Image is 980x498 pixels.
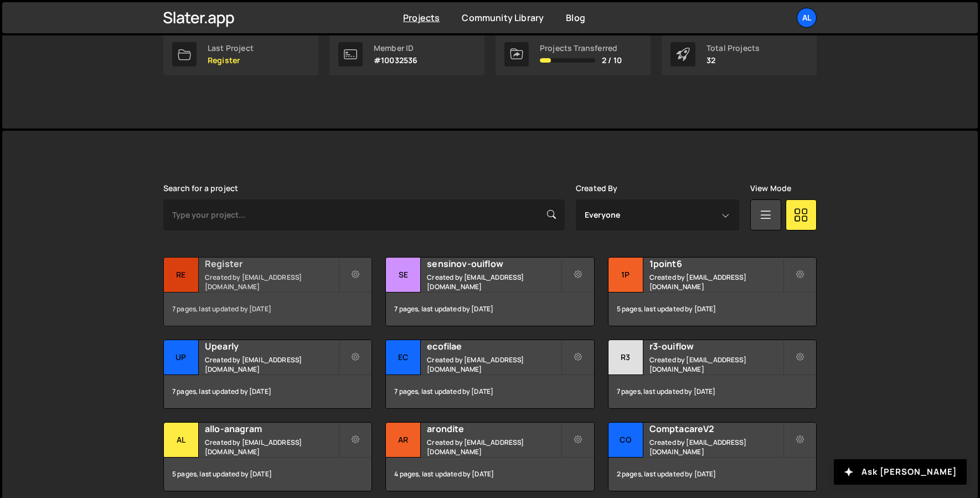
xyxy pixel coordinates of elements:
[649,340,783,352] h2: r3-ouiflow
[750,184,791,193] label: View Mode
[706,56,760,65] p: 32
[163,422,372,491] a: al allo-anagram Created by [EMAIL_ADDRESS][DOMAIN_NAME] 5 pages, last updated by [DATE]
[385,422,594,491] a: ar arondite Created by [EMAIL_ADDRESS][DOMAIN_NAME] 4 pages, last updated by [DATE]
[576,184,618,193] label: Created By
[649,438,783,456] small: Created by [EMAIL_ADDRESS][DOMAIN_NAME]
[163,184,238,193] label: Search for a project
[163,340,372,409] a: Up Upearly Created by [EMAIL_ADDRESS][DOMAIN_NAME] 7 pages, last updated by [DATE]
[208,44,254,53] div: Last Project
[427,273,560,291] small: Created by [EMAIL_ADDRESS][DOMAIN_NAME]
[608,423,643,458] div: Co
[374,44,417,53] div: Member ID
[834,459,967,485] button: Ask [PERSON_NAME]
[385,340,594,409] a: ec ecofilae Created by [EMAIL_ADDRESS][DOMAIN_NAME] 7 pages, last updated by [DATE]
[164,340,199,375] div: Up
[608,292,816,326] div: 5 pages, last updated by [DATE]
[427,340,560,352] h2: ecofilae
[649,355,783,374] small: Created by [EMAIL_ADDRESS][DOMAIN_NAME]
[608,340,643,375] div: r3
[374,56,417,65] p: #10032536
[386,292,594,326] div: 7 pages, last updated by [DATE]
[427,438,560,456] small: Created by [EMAIL_ADDRESS][DOMAIN_NAME]
[649,423,783,435] h2: ComptacareV2
[427,258,560,270] h2: sensinov-ouiflow
[566,12,585,24] a: Blog
[386,258,421,292] div: se
[706,44,760,53] div: Total Projects
[608,257,817,326] a: 1p 1point6 Created by [EMAIL_ADDRESS][DOMAIN_NAME] 5 pages, last updated by [DATE]
[164,292,372,326] div: 7 pages, last updated by [DATE]
[164,423,199,458] div: al
[608,458,816,491] div: 2 pages, last updated by [DATE]
[164,458,372,491] div: 5 pages, last updated by [DATE]
[385,257,594,326] a: se sensinov-ouiflow Created by [EMAIL_ADDRESS][DOMAIN_NAME] 7 pages, last updated by [DATE]
[205,423,338,435] h2: allo-anagram
[163,199,565,230] input: Type your project...
[205,340,338,352] h2: Upearly
[462,12,544,24] a: Community Library
[164,375,372,408] div: 7 pages, last updated by [DATE]
[427,423,560,435] h2: arondite
[205,273,338,291] small: Created by [EMAIL_ADDRESS][DOMAIN_NAME]
[386,375,594,408] div: 7 pages, last updated by [DATE]
[205,438,338,456] small: Created by [EMAIL_ADDRESS][DOMAIN_NAME]
[386,458,594,491] div: 4 pages, last updated by [DATE]
[649,258,783,270] h2: 1point6
[608,375,816,408] div: 7 pages, last updated by [DATE]
[608,340,817,409] a: r3 r3-ouiflow Created by [EMAIL_ADDRESS][DOMAIN_NAME] 7 pages, last updated by [DATE]
[797,8,817,28] a: Al
[540,44,622,53] div: Projects Transferred
[602,56,622,65] span: 2 / 10
[205,258,338,270] h2: Register
[608,422,817,491] a: Co ComptacareV2 Created by [EMAIL_ADDRESS][DOMAIN_NAME] 2 pages, last updated by [DATE]
[208,56,254,65] p: Register
[427,355,560,374] small: Created by [EMAIL_ADDRESS][DOMAIN_NAME]
[608,258,643,292] div: 1p
[163,257,372,326] a: Re Register Created by [EMAIL_ADDRESS][DOMAIN_NAME] 7 pages, last updated by [DATE]
[649,273,783,291] small: Created by [EMAIL_ADDRESS][DOMAIN_NAME]
[403,12,440,24] a: Projects
[386,340,421,375] div: ec
[386,423,421,458] div: ar
[163,33,318,75] a: Last Project Register
[164,258,199,292] div: Re
[205,355,338,374] small: Created by [EMAIL_ADDRESS][DOMAIN_NAME]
